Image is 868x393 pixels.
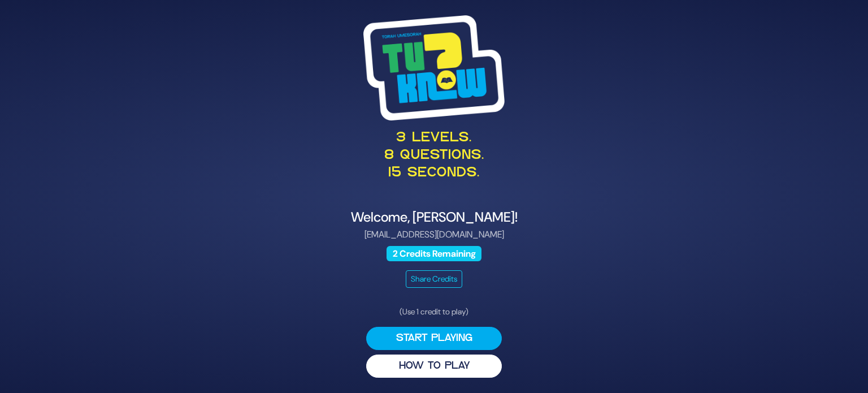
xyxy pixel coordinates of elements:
[406,270,462,288] button: Share Credits
[366,355,502,378] button: HOW TO PLAY
[366,327,502,350] button: Start Playing
[158,228,710,241] p: [EMAIL_ADDRESS][DOMAIN_NAME]
[158,129,710,183] p: 3 levels. 8 questions. 15 seconds.
[366,306,502,318] p: (Use 1 credit to play)
[387,246,481,261] span: 2 Credits Remaining
[158,209,710,226] h4: Welcome, [PERSON_NAME]!
[363,15,505,120] img: Tournament Logo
